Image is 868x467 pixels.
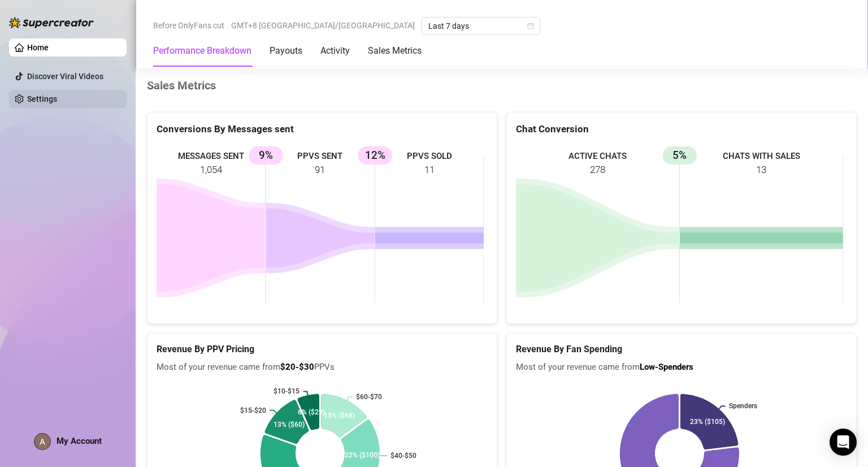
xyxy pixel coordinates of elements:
[34,434,50,449] img: ACg8ocKCpcGiJ7yVzdt2aG-9qaCmMM5Zb_w_D-wt5Sa_7i7sgsQHTQ=s96-c
[270,44,302,58] div: Payouts
[428,18,533,34] span: Last 7 days
[830,429,857,456] div: Open Intercom Messenger
[27,72,103,81] a: Discover Viral Videos
[153,17,224,34] span: Before OnlyFans cut
[240,407,266,414] text: $15-$20
[147,77,857,93] h4: Sales Metrics
[280,362,314,372] b: $20-$30
[516,361,847,374] span: Most of your revenue came from
[320,44,350,58] div: Activity
[9,17,94,28] img: logo-BBDzfeDw.svg
[640,362,693,372] b: Low-Spenders
[153,44,251,58] div: Performance Breakdown
[157,343,488,356] h5: Revenue By PPV Pricing
[368,44,422,58] div: Sales Metrics
[356,393,382,401] text: $60-$70
[157,361,488,374] span: Most of your revenue came from PPVs
[157,122,488,137] div: Conversions By Messages sent
[27,94,57,103] a: Settings
[231,17,415,34] span: GMT+8 [GEOGRAPHIC_DATA]/[GEOGRAPHIC_DATA]
[57,436,102,446] span: My Account
[729,402,757,410] text: Spenders
[516,343,847,356] h5: Revenue By Fan Spending
[274,387,300,395] text: $10-$15
[27,43,49,52] a: Home
[516,122,847,137] div: Chat Conversion
[390,452,416,460] text: $40-$50
[527,23,534,29] span: calendar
